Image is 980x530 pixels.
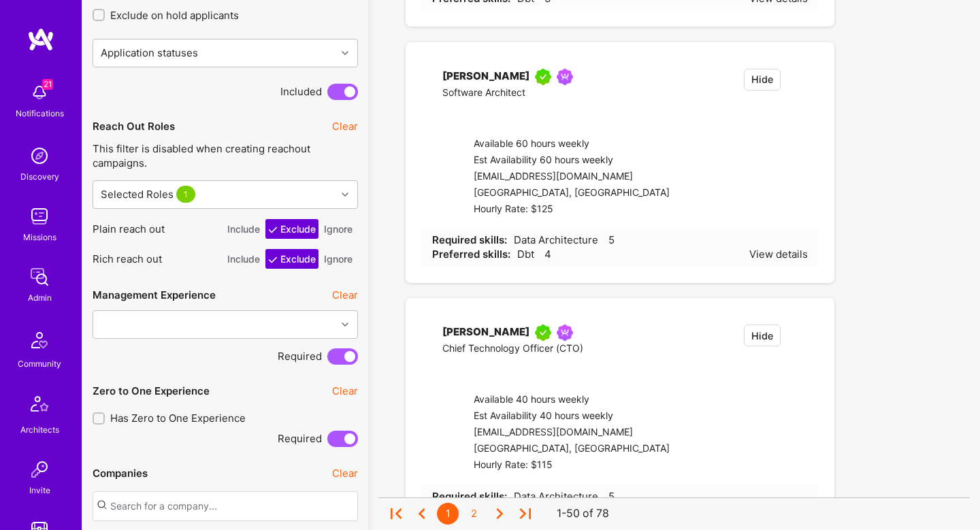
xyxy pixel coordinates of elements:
[442,360,453,370] i: icon linkedIn
[474,425,670,441] div: [EMAIL_ADDRESS][DOMAIN_NAME]
[93,142,358,170] p: This filter is disabled when creating reachout campaigns.
[176,186,195,203] span: 1
[749,247,808,261] div: View details
[534,250,544,260] i: icon Star
[474,392,670,408] div: Available 40 hours weekly
[18,357,61,371] div: Community
[268,255,278,265] i: icon CheckWhite
[332,466,358,480] button: Clear
[510,489,615,503] span: Data Architecture 5
[557,325,573,341] img: Been on Mission
[463,503,485,525] div: 2
[97,43,201,63] div: Application statuses
[342,191,348,198] i: icon Chevron
[20,169,59,184] div: Discovery
[798,325,808,335] i: icon EmptyStar
[535,325,551,341] img: A.Teamer in Residence
[474,408,670,425] div: Est Availability 40 hours weekly
[442,69,529,85] div: [PERSON_NAME]
[26,203,53,230] img: teamwork
[514,247,551,261] span: Dbt 4
[26,79,53,106] img: bell
[110,8,239,22] span: Exclude on hold applicants
[26,263,53,291] img: admin teamwork
[442,104,453,114] i: icon linkedIn
[474,169,670,185] div: [EMAIL_ADDRESS][DOMAIN_NAME]
[280,84,322,99] span: Included
[557,69,573,85] img: Been on Mission
[42,79,53,90] span: 21
[332,384,358,398] button: Clear
[26,456,53,483] img: Invite
[437,503,459,525] div: 1
[474,136,670,152] div: Available 60 hours weekly
[332,119,358,133] button: Clear
[474,201,670,218] div: Hourly Rate: $125
[598,235,608,246] i: icon Star
[321,249,355,269] button: Ignore
[225,219,263,239] button: Include
[93,384,210,398] div: Zero to One Experience
[442,85,578,101] div: Software Architect
[110,411,246,425] span: Has Zero to One Experience
[26,142,53,169] img: discovery
[93,288,216,302] div: Management Experience
[23,324,56,357] img: Community
[265,249,318,269] button: Exclude
[535,69,551,85] img: A.Teamer in Residence
[93,466,148,480] div: Companies
[474,152,670,169] div: Est Availability 60 hours weekly
[442,325,529,341] div: [PERSON_NAME]
[93,119,175,133] div: Reach Out Roles
[744,325,781,346] button: Hide
[278,431,322,446] span: Required
[97,184,201,204] div: Selected Roles
[23,390,56,423] img: Architects
[557,507,609,521] div: 1-50 of 78
[332,288,358,302] button: Clear
[598,492,608,502] i: icon Star
[432,490,507,503] strong: Required skills:
[27,27,54,52] img: logo
[23,230,56,244] div: Missions
[93,219,358,239] p: Plain reach out
[474,457,670,474] div: Hourly Rate: $115
[342,50,348,56] i: icon Chevron
[225,249,263,269] button: Include
[432,248,510,261] strong: Preferred skills:
[29,483,50,497] div: Invite
[342,321,348,328] i: icon Chevron
[278,349,322,363] span: Required
[798,69,808,79] i: icon EmptyStar
[744,69,781,90] button: Hide
[16,106,64,120] div: Notifications
[442,341,583,357] div: Chief Technology Officer (CTO)
[474,185,670,201] div: [GEOGRAPHIC_DATA], [GEOGRAPHIC_DATA]
[93,491,358,521] input: Search for a company...
[432,233,507,246] strong: Required skills:
[474,441,670,457] div: [GEOGRAPHIC_DATA], [GEOGRAPHIC_DATA]
[265,219,318,239] button: Exclude
[93,249,358,269] p: Rich reach out
[321,219,355,239] button: Ignore
[20,423,59,437] div: Architects
[268,225,278,235] i: icon CheckWhite
[510,233,615,247] span: Data Architecture 5
[28,291,52,305] div: Admin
